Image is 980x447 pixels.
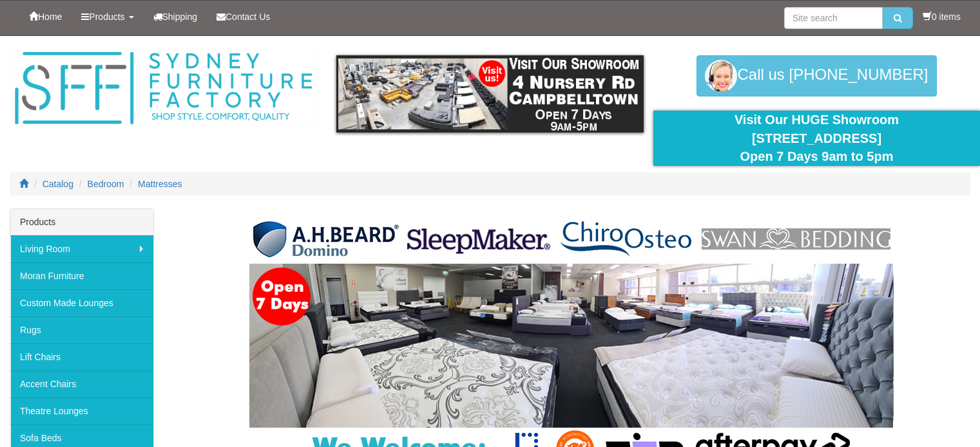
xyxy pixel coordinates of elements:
span: Shipping [162,12,198,22]
a: Mattresses [138,179,182,189]
a: Contact Us [207,1,280,33]
a: Living Room [10,235,153,262]
a: Lift Chairs [10,343,153,370]
li: 0 items [923,10,961,23]
a: Catalog [43,179,73,189]
a: Bedroom [88,179,124,189]
a: Moran Furniture [10,262,153,289]
a: Custom Made Lounges [10,289,153,316]
img: showroom.gif [336,55,644,132]
input: Site search [784,7,883,29]
a: Shipping [144,1,207,33]
span: Home [38,12,62,22]
a: Home [19,1,72,33]
span: Products [89,12,124,22]
img: Sydney Furniture Factory [10,49,317,128]
span: Contact Us [226,12,270,22]
a: Products [72,1,143,33]
a: Theatre Lounges [10,397,153,424]
a: Accent Chairs [10,370,153,397]
a: Rugs [10,316,153,343]
div: Visit Our HUGE Showroom [STREET_ADDRESS] Open 7 Days 9am to 5pm [663,111,970,166]
div: Products [10,209,153,235]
